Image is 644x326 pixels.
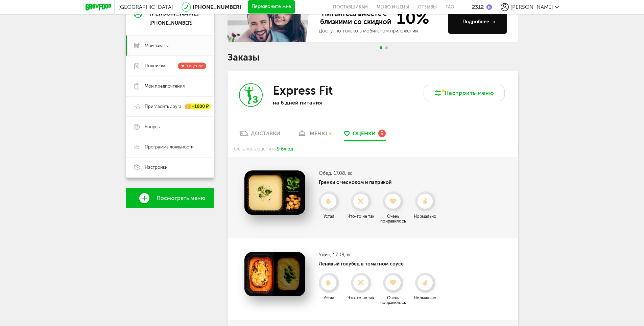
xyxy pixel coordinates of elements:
[319,9,392,26] span: Питайтесь вместе с близкими со скидкой
[319,252,440,258] h3: Ужин
[319,261,440,267] h4: Ленивый голубец в томатном соусе
[472,4,484,10] div: 2312
[126,36,214,56] a: Мои заказы
[346,214,376,219] div: Что-то не так
[378,296,408,305] div: Очень понравилось
[424,85,505,101] button: Настроить меню
[410,296,440,300] div: Нормально
[277,146,293,152] span: 9 блюд
[145,164,168,170] span: Настройки
[314,296,344,300] div: Устал
[118,4,173,10] span: [GEOGRAPHIC_DATA]
[149,20,199,26] div: [PHONE_NUMBER]
[378,214,408,224] div: Очень понравилось
[353,130,376,137] span: Оценки
[319,180,440,185] h4: Гренки с чесноком и паприкой
[228,2,312,42] img: family-banner.579af9d.jpg
[310,130,327,137] div: меню
[380,46,382,49] span: Go to slide 1
[294,130,331,141] a: меню
[314,214,344,219] div: Устал
[126,117,214,137] a: Бонусы
[145,124,161,130] span: Бонусы
[126,76,214,96] a: Мои предпочтения
[273,83,333,98] h3: Express Fit
[185,104,211,110] div: +1000 ₽
[126,137,214,157] a: Программа лояльности
[330,252,352,258] span: , 17.08, вс
[126,188,214,208] a: Посмотреть меню
[319,28,443,34] div: Доступно только в мобильном приложении
[145,83,185,89] span: Мои предпочтения
[244,252,305,296] img: Ленивый голубец в томатном соусе
[145,43,169,49] span: Мои заказы
[331,170,353,176] span: , 17.08, вс
[273,99,361,106] p: на 6 дней питания
[126,56,214,76] a: Подписка 9 оценок
[145,144,194,150] span: Программа лояльности
[510,4,553,10] span: [PERSON_NAME]
[228,141,518,157] div: Осталось оценить:
[346,296,376,300] div: Что-то не так
[126,96,214,117] a: Пригласить друга +1000 ₽
[145,103,182,110] span: Пригласить друга
[410,214,440,219] div: Нормально
[378,130,386,137] div: 9
[126,157,214,178] a: Настройки
[486,4,492,10] img: bonus_b.cdccf46.png
[341,130,389,141] a: Оценки 9
[248,0,295,14] button: Перезвоните мне
[228,53,518,62] h1: Заказы
[149,10,199,17] div: [PERSON_NAME]
[193,4,241,10] a: [PHONE_NUMBER]
[392,9,429,26] span: 10%
[251,130,280,137] div: Доставки
[385,46,388,49] span: Go to slide 2
[244,170,305,215] img: Гренки с чесноком и паприкой
[448,10,507,34] button: Подробнее
[462,19,495,25] div: Подробнее
[319,170,440,176] h3: Обед
[236,130,284,141] a: Доставки
[157,195,205,201] span: Посмотреть меню
[145,63,165,69] span: Подписка
[186,64,203,68] span: 9 оценок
